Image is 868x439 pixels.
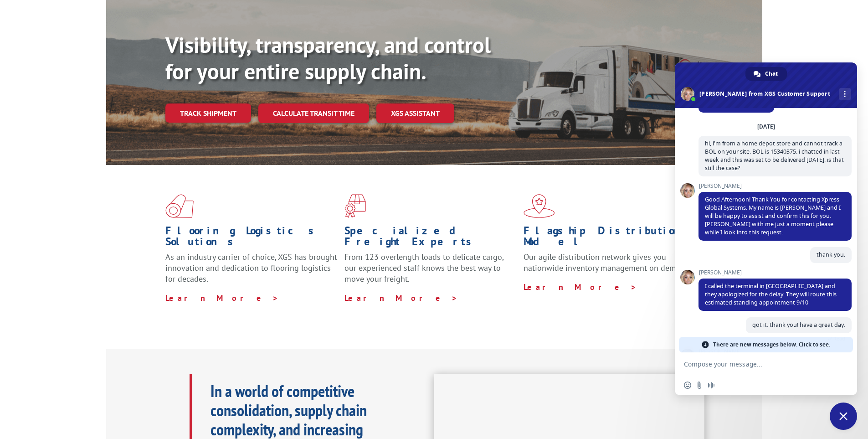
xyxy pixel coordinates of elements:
[165,293,279,303] a: Learn More >
[839,88,851,100] div: More channels
[344,293,458,303] a: Learn More >
[765,67,778,81] span: Chat
[344,194,366,218] img: xgs-icon-focused-on-flooring-red
[344,225,517,252] h1: Specialized Freight Experts
[713,337,830,352] span: There are new messages below. Click to see.
[165,31,491,85] b: Visibility, transparency, and control for your entire supply chain.
[684,382,691,389] span: Insert an emoji
[817,251,845,258] span: thank you.
[699,183,852,189] span: [PERSON_NAME]
[165,252,337,284] span: As an industry carrier of choice, XGS has brought innovation and dedication to flooring logistics...
[752,321,845,329] span: got it. thank you! have a great day.
[745,67,787,81] div: Chat
[524,252,691,273] span: Our agile distribution network gives you nationwide inventory management on demand.
[705,196,841,236] span: Good Afternoon! Thank You for contacting Xpress Global Systems. My name is [PERSON_NAME] and I wi...
[165,194,194,218] img: xgs-icon-total-supply-chain-intelligence-red
[699,269,852,276] span: [PERSON_NAME]
[524,225,696,252] h1: Flagship Distribution Model
[165,225,338,252] h1: Flooring Logistics Solutions
[376,103,454,123] a: XGS ASSISTANT
[757,124,775,129] div: [DATE]
[524,194,555,218] img: xgs-icon-flagship-distribution-model-red
[705,282,837,306] span: I called the terminal in [GEOGRAPHIC_DATA] and they apologized for the delay. They will route thi...
[833,336,845,342] span: Read
[684,360,828,368] textarea: Compose your message...
[344,252,517,292] p: From 123 overlength loads to delicate cargo, our experienced staff knows the best way to move you...
[705,139,844,172] span: hi, i'm from a home depot store and cannot track a BOL on your site. BOL is 15340375. i chatted i...
[165,103,251,123] a: Track shipment
[258,103,369,123] a: Calculate transit time
[708,382,715,389] span: Audio message
[696,382,703,389] span: Send a file
[524,282,637,292] a: Learn More >
[830,403,857,430] div: Close chat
